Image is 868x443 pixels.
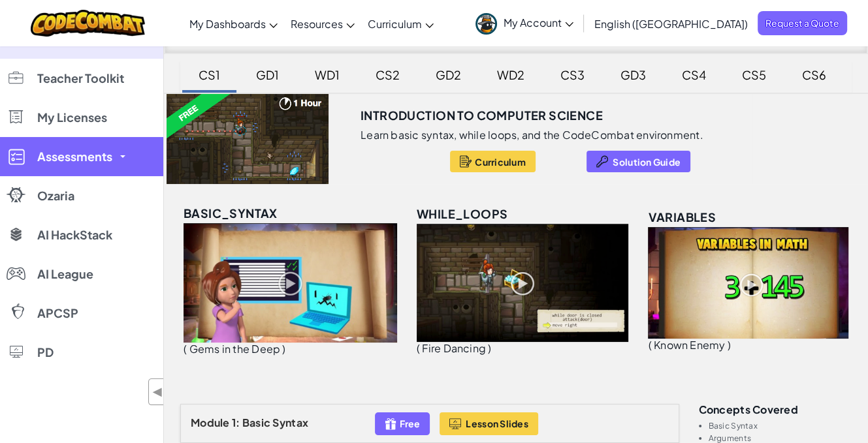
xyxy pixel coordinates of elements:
[466,418,528,429] span: Lesson Slides
[243,59,292,90] div: GD1
[152,382,163,401] span: ◀
[669,59,719,90] div: CS4
[469,3,580,44] a: My Account
[475,157,526,167] span: Curriculum
[422,341,486,355] span: Fire Dancing
[758,11,847,35] a: Request a Quote
[440,412,538,435] button: Lesson Slides
[361,129,703,142] p: Learn basic syntax, while loops, and the CodeCombat environment.
[185,59,233,90] div: CS1
[594,17,748,31] span: English ([GEOGRAPHIC_DATA])
[184,206,278,221] span: basic_syntax
[729,59,779,90] div: CS5
[37,72,124,84] span: Teacher Toolkit
[282,342,285,356] span: )
[37,229,112,241] span: AI HackStack
[242,416,308,429] span: Basic Syntax
[191,416,230,429] span: Module
[183,6,284,41] a: My Dashboards
[728,338,731,352] span: )
[302,59,353,90] div: WD1
[37,190,74,202] span: Ozaria
[184,342,187,356] span: (
[484,59,538,90] div: WD2
[184,223,397,343] img: basic_syntax_unlocked.png
[362,59,413,90] div: CS2
[189,17,266,31] span: My Dashboards
[709,434,852,442] li: Arguments
[417,341,420,355] span: (
[648,227,848,339] img: variables_unlocked.png
[423,59,474,90] div: GD2
[648,209,716,224] span: variables
[588,6,754,41] a: English ([GEOGRAPHIC_DATA])
[488,341,491,355] span: )
[613,157,681,167] span: Solution Guide
[450,151,536,172] button: Curriculum
[709,421,852,430] li: Basic Syntax
[699,404,852,415] h3: Concepts covered
[361,6,440,41] a: Curriculum
[37,268,93,280] span: AI League
[361,106,603,125] h3: Introduction to Computer Science
[417,224,629,343] img: while_loops_unlocked.png
[547,59,598,90] div: CS3
[189,342,280,356] span: Gems in the Deep
[291,17,343,31] span: Resources
[587,151,690,172] button: Solution Guide
[607,59,659,90] div: GD3
[400,418,420,429] span: Free
[232,416,240,429] span: 1:
[504,16,573,29] span: My Account
[284,6,361,41] a: Resources
[654,338,726,352] span: Known Enemy
[475,13,497,35] img: avatar
[368,17,422,31] span: Curriculum
[648,338,651,352] span: (
[417,206,507,221] span: while_loops
[789,59,839,90] div: CS6
[385,416,396,431] img: IconFreeLevelv2.svg
[37,151,112,162] span: Assessments
[31,10,145,37] img: CodeCombat logo
[37,112,107,123] span: My Licenses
